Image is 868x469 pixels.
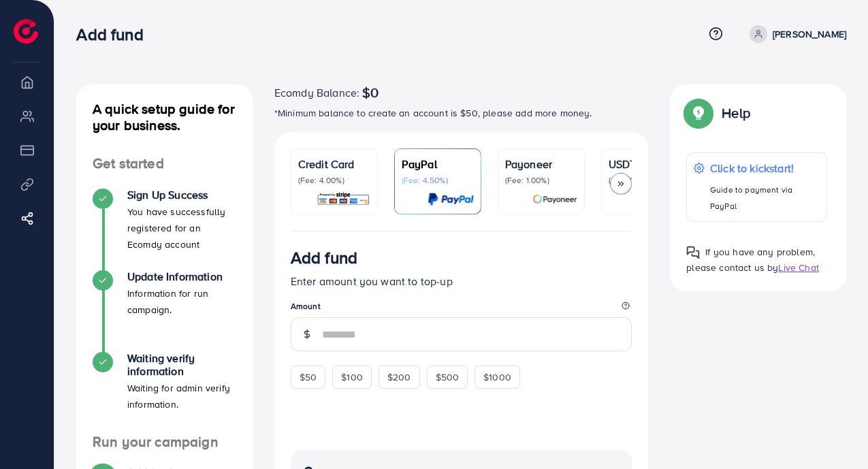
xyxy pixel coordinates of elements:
p: Help [722,105,750,121]
p: Click to kickstart! [710,160,820,176]
span: $1000 [483,370,511,384]
a: [PERSON_NAME] [744,25,846,43]
h4: Get started [76,155,253,172]
span: $50 [300,370,317,384]
h4: Sign Up Success [127,189,236,201]
span: $500 [436,370,460,384]
p: [PERSON_NAME] [773,26,846,42]
h4: Run your campaign [76,434,253,451]
p: (Fee: 1.00%) [505,175,577,186]
li: Update Information [76,270,253,352]
p: *Minimum balance to create an account is $50, please add more money. [274,105,649,121]
p: Enter amount you want to top-up [291,273,632,289]
span: $0 [362,84,379,101]
img: logo [14,19,38,44]
p: You have successfully registered for an Ecomdy account [127,204,236,253]
h3: Add fund [291,248,357,268]
img: card [317,191,370,207]
h3: Add fund [76,25,154,44]
img: card [428,191,474,207]
img: card [532,191,577,207]
p: Information for run campaign. [127,285,236,318]
span: $200 [387,370,411,384]
p: (Fee: 4.50%) [402,175,474,186]
p: Guide to payment via PayPal [710,182,820,214]
h4: A quick setup guide for your business. [76,101,253,133]
span: Live Chat [778,261,818,274]
li: Waiting verify information [76,352,253,434]
p: PayPal [402,156,474,172]
li: Sign Up Success [76,189,253,270]
span: Ecomdy Balance: [274,84,359,101]
h4: Waiting verify information [127,352,236,378]
p: Payoneer [505,156,577,172]
p: Waiting for admin verify information. [127,380,236,413]
legend: Amount [291,300,632,317]
p: USDT [609,156,681,172]
p: Credit Card [298,156,370,172]
p: (Fee: 0.00%) [609,175,681,186]
img: Popup guide [686,246,700,259]
span: If you have any problem, please contact us by [686,245,815,274]
p: (Fee: 4.00%) [298,175,370,186]
span: $100 [341,370,363,384]
img: Popup guide [686,101,711,125]
h4: Update Information [127,270,236,283]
